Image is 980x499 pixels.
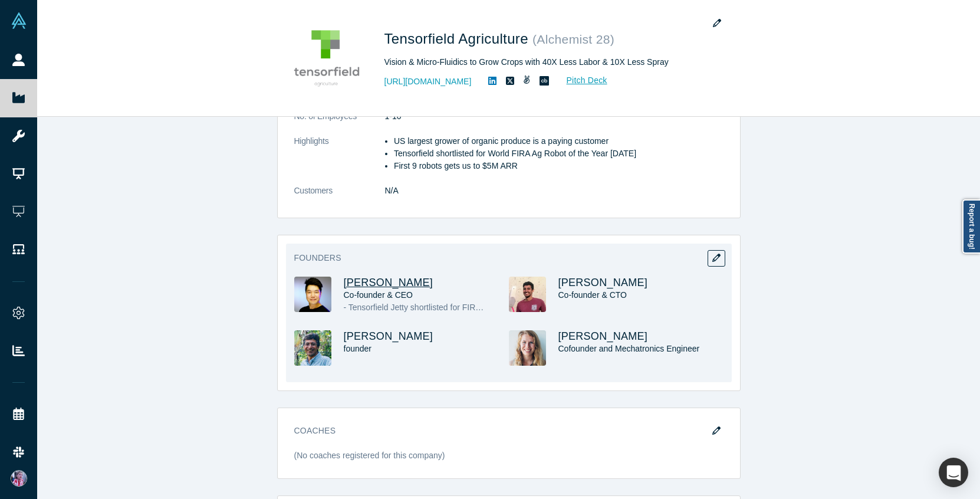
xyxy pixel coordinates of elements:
[294,425,707,437] h3: Coaches
[384,75,472,88] a: [URL][DOMAIN_NAME]
[344,344,371,353] span: founder
[294,330,331,366] img: Sandeep Mirchandani's Profile Image
[558,277,648,288] a: [PERSON_NAME]
[294,110,385,135] dt: No. of Employees
[385,110,724,123] dd: 1-10
[962,199,980,254] a: Report a bug!
[394,135,724,147] li: US largest grower of organic produce is a paying customer
[509,277,546,312] img: Cheehan Weereratne's Profile Image
[509,330,546,366] img: Louise Thomas's Profile Image
[554,74,608,87] a: Pitch Deck
[394,160,724,172] li: First 9 robots gets us to $5M ARR
[294,277,331,312] img: Xiong Chang's Profile Image
[385,185,724,197] dd: N/A
[11,12,27,29] img: Alchemist Vault Logo
[294,449,724,470] div: (No coaches registered for this company)
[344,290,413,300] span: Co-founder & CEO
[558,290,627,300] span: Co-founder & CTO
[532,32,614,46] small: ( Alchemist 28 )
[394,147,724,160] li: Tensorfield shortlisted for World FIRA Ag Robot of the Year [DATE]
[558,330,648,342] a: [PERSON_NAME]
[294,135,385,185] dt: Highlights
[384,56,715,68] div: Vision & Micro-Fluidics to Grow Crops with 40X Less Labor & 10X Less Spray
[344,330,433,342] a: [PERSON_NAME]
[11,470,27,487] img: Alex Miguel's Account
[285,17,368,100] img: Tensorfield Agriculture's Logo
[344,277,433,288] a: [PERSON_NAME]
[294,252,707,264] h3: Founders
[294,185,385,209] dt: Customers
[384,31,532,47] span: Tensorfield Agriculture
[558,344,700,353] span: Cofounder and Mechatronics Engineer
